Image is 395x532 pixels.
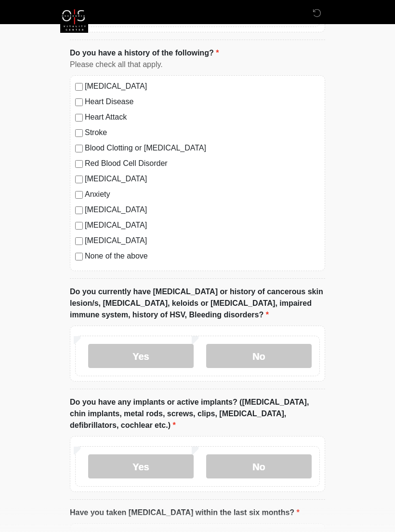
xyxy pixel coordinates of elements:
[85,235,320,246] label: [MEDICAL_DATA]
[75,237,83,245] input: [MEDICAL_DATA]
[75,206,83,214] input: [MEDICAL_DATA]
[88,344,194,368] label: Yes
[75,145,83,152] input: Blood Clotting or [MEDICAL_DATA]
[70,59,325,70] div: Please check all that apply.
[85,127,320,138] label: Stroke
[85,96,320,108] label: Heart Disease
[60,7,88,33] img: OneSource Vitality Logo
[85,219,320,231] label: [MEDICAL_DATA]
[75,129,83,137] input: Stroke
[75,253,83,260] input: None of the above
[75,176,83,183] input: [MEDICAL_DATA]
[75,160,83,168] input: Red Blood Cell Disorder
[85,81,320,92] label: [MEDICAL_DATA]
[75,191,83,199] input: Anxiety
[85,250,320,262] label: None of the above
[85,111,320,123] label: Heart Attack
[70,507,300,518] label: Have you taken [MEDICAL_DATA] within the last six months?
[85,173,320,185] label: [MEDICAL_DATA]
[70,47,219,59] label: Do you have a history of the following?
[85,142,320,154] label: Blood Clotting or [MEDICAL_DATA]
[85,204,320,216] label: [MEDICAL_DATA]
[75,98,83,106] input: Heart Disease
[88,454,194,478] label: Yes
[85,158,320,169] label: Red Blood Cell Disorder
[75,83,83,91] input: [MEDICAL_DATA]
[206,344,312,368] label: No
[75,222,83,230] input: [MEDICAL_DATA]
[70,396,325,431] label: Do you have any implants or active implants? ([MEDICAL_DATA], chin implants, metal rods, screws, ...
[70,286,325,321] label: Do you currently have [MEDICAL_DATA] or history of cancerous skin lesion/s, [MEDICAL_DATA], keloi...
[85,189,320,200] label: Anxiety
[75,114,83,122] input: Heart Attack
[206,454,312,478] label: No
